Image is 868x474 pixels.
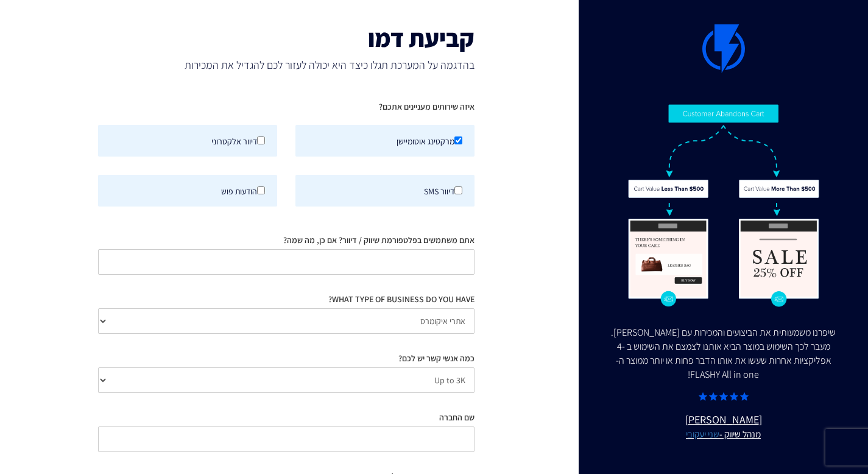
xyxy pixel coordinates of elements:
div: שיפרנו משמעותית את הביצועים והמכירות עם [PERSON_NAME]. מעבר לכך השימוש במוצר הביא אותנו לצמצם את ... [603,326,844,381]
label: דיוור אלקטרוני [98,125,277,157]
label: איזה שירותים מעניינים אתכם? [379,101,475,113]
input: דיוור אלקטרוני [257,136,265,144]
img: Flashy [627,104,820,308]
h1: קביעת דמו [98,24,475,51]
label: שם החברה [439,411,475,423]
label: הודעות פוש [98,175,277,207]
label: WHAT TYPE OF BUSINESS DO YOU HAVE? [328,293,475,305]
label: דיוור SMS [295,175,475,207]
u: [PERSON_NAME] [603,412,844,441]
span: בהדגמה על המערכת תגלו כיצד היא יכולה לעזור לכם להגדיל את המכירות [98,57,475,73]
label: כמה אנשי קשר יש לכם? [398,352,475,364]
label: אתם משתמשים בפלטפורמת שיווק / דיוור? אם כן, מה שמה? [283,234,475,246]
a: שני יעקובי [686,428,719,440]
input: דיוור SMS [454,186,462,194]
input: מרקטינג אוטומיישן [454,136,462,144]
small: מנהל שיווק - [603,428,844,441]
input: הודעות פוש [257,186,265,194]
label: מרקטינג אוטומיישן [295,125,475,157]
